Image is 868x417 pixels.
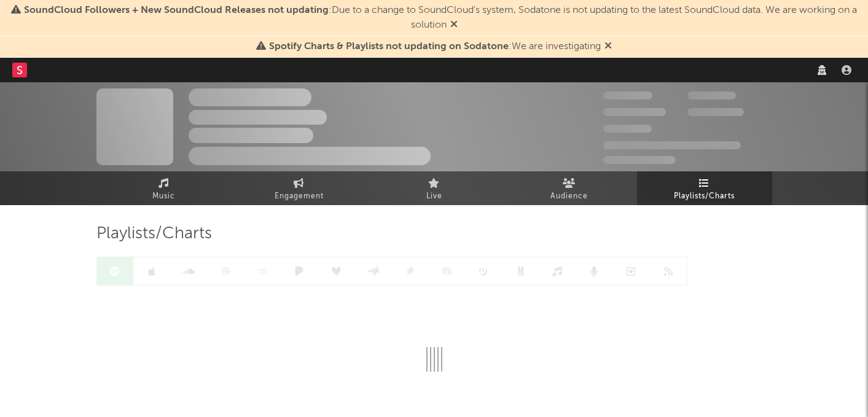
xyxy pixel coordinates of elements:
span: 100,000 [603,125,652,133]
span: : We are investigating [269,42,601,52]
span: 50,000,000 [603,108,666,116]
span: Spotify Charts & Playlists not updating on Sodatone [269,42,509,52]
a: Music [96,171,232,205]
a: Playlists/Charts [637,171,772,205]
span: Playlists/Charts [674,189,735,204]
span: 1,000,000 [687,108,744,116]
span: Dismiss [450,20,458,30]
span: Music [152,189,175,204]
span: Audience [550,189,588,204]
span: Engagement [275,189,324,204]
a: Live [367,171,502,205]
span: Playlists/Charts [96,227,212,241]
span: SoundCloud Followers + New SoundCloud Releases not updating [24,6,329,15]
a: Engagement [232,171,367,205]
a: Audience [502,171,637,205]
span: Jump Score: 85.0 [603,156,676,164]
span: Dismiss [604,42,612,52]
span: 100,000 [687,92,736,99]
span: 50,000,000 Monthly Listeners [603,141,741,149]
span: Live [426,189,442,204]
span: : Due to a change to SoundCloud's system, Sodatone is not updating to the latest SoundCloud data.... [24,6,857,30]
span: 300,000 [603,92,652,99]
